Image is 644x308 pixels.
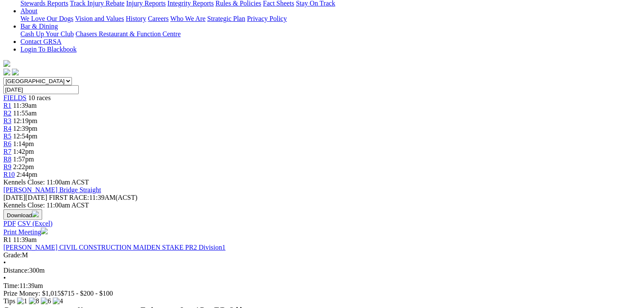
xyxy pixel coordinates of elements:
[20,30,641,38] div: Bar & Dining
[3,194,47,201] span: [DATE]
[13,155,34,163] span: 1:57pm
[3,244,226,251] a: [PERSON_NAME] CIVIL CONSTRUCTION MAIDEN STAKE PR2 Division1
[3,220,16,227] a: PDF
[3,69,10,75] img: facebook.svg
[3,148,11,155] a: R7
[3,109,11,117] a: R2
[13,132,37,140] span: 12:54pm
[3,282,641,290] div: 11:39am
[3,259,6,266] span: •
[3,102,11,109] a: R1
[13,102,37,109] span: 11:39am
[13,163,34,170] span: 2:22pm
[41,227,48,234] img: printer.svg
[3,117,11,124] a: R3
[75,30,180,37] a: Chasers Restaurant & Function Centre
[126,15,146,22] a: History
[49,194,89,201] span: FIRST RACE:
[3,171,15,178] a: R10
[20,15,73,22] a: We Love Our Dogs
[3,140,11,147] a: R6
[3,267,29,274] span: Distance:
[3,251,641,259] div: M
[170,15,206,22] a: Who We Are
[13,140,34,147] span: 1:14pm
[20,15,641,23] div: About
[28,94,51,101] span: 10 races
[3,290,641,297] div: Prize Money: $1,015
[3,163,11,170] a: R9
[20,23,58,30] a: Bar & Dining
[13,236,37,243] span: 11:39am
[3,132,11,140] a: R5
[32,210,39,217] img: download.svg
[53,297,63,305] img: 4
[3,201,641,209] div: Kennels Close: 11:00am ACST
[12,69,19,75] img: twitter.svg
[3,228,48,236] a: Print Meeting
[3,236,11,243] span: R1
[20,46,77,53] a: Login To Blackbook
[13,109,37,117] span: 11:55am
[3,251,22,259] span: Grade:
[17,297,27,305] img: 1
[20,30,74,37] a: Cash Up Your Club
[41,297,51,305] img: 6
[3,178,89,186] span: Kennels Close: 11:00am ACST
[3,220,641,227] div: Download
[3,85,79,94] input: Select date
[3,94,26,101] a: FIELDS
[17,171,37,178] span: 2:44pm
[20,7,37,14] a: About
[3,155,11,163] a: R8
[13,117,37,124] span: 12:19pm
[13,148,34,155] span: 1:42pm
[3,297,15,305] span: Tips
[148,15,169,22] a: Careers
[3,209,42,220] button: Download
[3,186,101,193] a: [PERSON_NAME] Bridge Straight
[3,267,641,274] div: 300m
[3,194,26,201] span: [DATE]
[3,60,10,67] img: logo-grsa-white.png
[17,220,52,227] a: CSV (Excel)
[61,290,113,297] span: $715 - $200 - $100
[3,282,20,289] span: Time:
[3,125,11,132] a: R4
[75,15,124,22] a: Vision and Values
[207,15,245,22] a: Strategic Plan
[49,194,137,201] span: 11:39AM(ACST)
[13,125,37,132] span: 12:39pm
[247,15,287,22] a: Privacy Policy
[20,38,61,45] a: Contact GRSA
[29,297,39,305] img: 8
[3,274,6,282] span: •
